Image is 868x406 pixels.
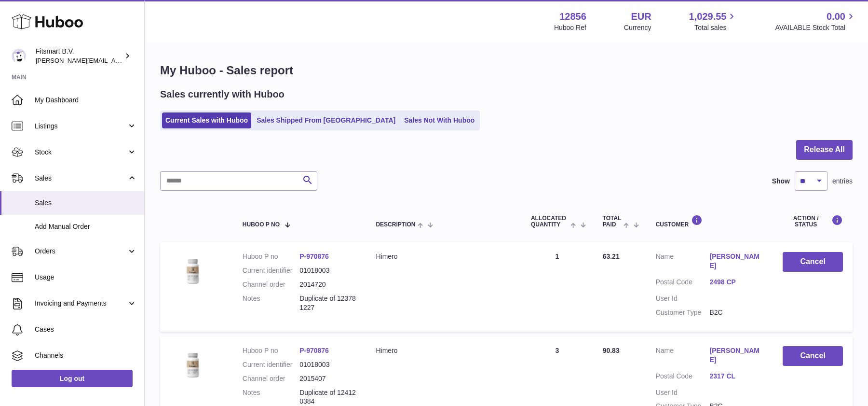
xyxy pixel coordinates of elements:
dt: Notes [243,294,299,312]
dd: B2C [709,308,763,317]
strong: EUR [631,10,651,23]
div: Currency [624,23,651,32]
dt: Name [656,346,710,367]
span: My Dashboard [35,96,137,105]
h1: My Huboo - Sales report [160,63,853,78]
dd: 01018003 [299,360,356,369]
span: Sales [35,198,137,208]
button: Cancel [783,346,843,366]
a: 2317 CL [709,372,763,381]
dt: Current identifier [243,360,299,369]
span: ALLOCATED Quantity [531,215,568,228]
span: 0.00 [827,10,845,23]
div: Customer [656,215,764,228]
span: entries [832,177,853,186]
span: Channels [35,351,137,360]
dt: Huboo P no [243,346,299,355]
a: Log out [12,370,133,387]
a: P-970876 [299,252,329,260]
button: Release All [796,140,853,160]
span: AVAILABLE Stock Total [775,23,856,32]
span: Stock [35,148,127,157]
dt: Channel order [243,280,299,289]
span: Total sales [694,23,737,32]
dt: Customer Type [656,308,710,317]
a: 1,029.55 Total sales [689,10,738,32]
img: 128561711358723.png [170,346,218,381]
a: P-970876 [299,347,329,354]
dt: Current identifier [243,266,299,275]
a: 2498 CP [709,278,763,287]
span: 63.21 [603,252,620,260]
span: [PERSON_NAME][EMAIL_ADDRESS][DOMAIN_NAME] [36,56,193,64]
label: Show [772,177,790,186]
button: Cancel [783,252,843,272]
span: Listings [35,122,127,131]
span: Total paid [603,215,622,228]
td: 1 [521,242,593,331]
span: Huboo P no [243,222,280,228]
dt: Channel order [243,374,299,383]
a: 0.00 AVAILABLE Stock Total [775,10,856,32]
span: Usage [35,273,137,282]
dd: 01018003 [299,266,356,275]
span: Description [376,222,415,228]
dd: 2015407 [299,374,356,383]
strong: 12856 [559,10,586,23]
p: Duplicate of 123781227 [299,294,356,312]
span: Sales [35,174,127,183]
span: Cases [35,325,137,334]
dt: Postal Code [656,372,710,383]
h2: Sales currently with Huboo [160,88,285,101]
div: Himero [376,252,511,261]
img: jonathan@leaderoo.com [12,49,26,63]
span: 90.83 [603,347,620,354]
div: Himero [376,346,511,355]
a: Sales Not With Huboo [401,112,478,128]
a: Current Sales with Huboo [162,112,251,128]
div: Huboo Ref [554,23,586,32]
a: Sales Shipped From [GEOGRAPHIC_DATA] [253,112,399,128]
a: [PERSON_NAME] [709,346,763,364]
div: Fitsmart B.V. [36,47,122,65]
dt: Huboo P no [243,252,299,261]
span: 1,029.55 [689,10,727,23]
div: Action / Status [783,215,843,228]
a: [PERSON_NAME] [709,252,763,270]
dt: Postal Code [656,278,710,289]
dt: Name [656,252,710,273]
span: Invoicing and Payments [35,299,127,308]
span: Add Manual Order [35,222,137,231]
img: 128561711358723.png [170,252,218,287]
span: Orders [35,247,127,256]
dt: User Id [656,388,710,397]
dt: User Id [656,294,710,303]
dd: 2014720 [299,280,356,289]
